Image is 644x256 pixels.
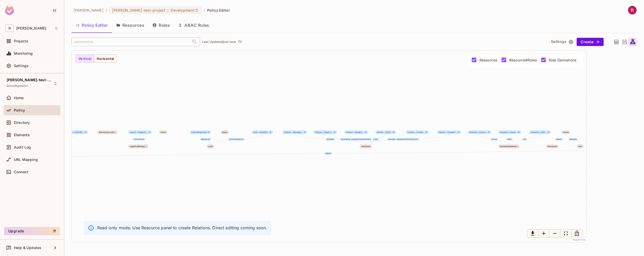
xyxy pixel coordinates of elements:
[527,229,538,237] button: Download graph as image
[407,131,425,133] span: Trainin...
[447,131,448,133] span: #
[561,131,570,134] span: Cruise
[555,138,563,141] div: parent
[14,39,28,43] span: Projects
[315,131,333,133] span: Supervi...
[208,145,213,148] div: Land
[548,145,557,148] div: CruiseLine
[253,131,269,133] span: HotelRe...
[549,38,575,46] button: Settings
[14,51,33,56] span: Monitoring
[366,134,418,144] g: Edge from CallCenter#Training to CallCenter
[284,131,294,133] span: CallCen...
[628,6,637,14] img: roy zhang
[138,134,140,144] g: Edge from LogisticsManager#SupplyChain to LogisticsManager
[527,229,583,237] div: Small button group
[192,131,207,133] span: Warehouse
[351,138,371,141] div: ResRervationFileReview
[97,131,117,134] span: key: BusinessAccount name: BusinessAccount
[207,8,230,13] span: Policy Editor
[366,134,449,144] g: Edge from CallCenter#VendorSupportSpecialist to CallCenter
[468,131,491,134] div: DomainSalesManager#Cruise
[210,134,262,144] g: Edge from Land#HotelResidential to Land
[130,131,148,133] span: SupplyC...
[106,8,107,13] li: /
[387,138,396,141] div: Training
[356,134,366,144] g: Edge from CallCenter#ResRervationFileReview to CallCenter
[112,19,148,32] button: Resources
[222,131,227,133] div: Event
[566,134,580,144] g: Edge from Cruise to Port
[323,131,325,133] span: #
[14,133,30,137] span: Elements
[326,138,335,141] div: Manager
[221,131,229,134] span: Event
[295,134,366,144] g: Edge from CallCenter#Manager to CallCenter
[354,131,356,133] span: #
[437,131,461,134] span: CallCenter#VendorSupportSpecialist
[5,6,14,15] img: SReyMgAAAABJRU5ErkJggg==
[259,131,260,133] span: #
[16,26,46,30] span: Workspace: roy-poc
[14,108,25,112] span: Policy
[73,131,75,133] span: #
[360,145,372,148] span: CallCenter
[531,131,541,133] span: DomainS...
[99,131,116,133] div: BusinessAccount...
[6,24,14,32] span: R
[159,131,167,134] span: Asset
[577,145,584,148] span: Port
[375,131,396,134] span: CallCenter#Staff
[252,131,273,134] span: Land#HotelResidential
[190,131,211,134] span: Land#Warehouse
[128,145,148,148] div: key: LogisticsManager name: LogisticsManager
[569,138,577,141] div: managed
[128,131,152,134] span: LogisticsManager#SupplyChain
[469,131,480,133] span: DomainS...
[283,131,307,134] span: CallCenter#Manager
[571,229,583,237] button: Lock Graph
[238,39,242,44] span: refresh
[293,131,294,133] span: #
[509,134,510,144] g: Edge from DomainSalesManager#Event to DomainSalesManager
[573,238,586,241] a: React Flow attribution
[14,158,38,162] span: URL Mapping
[202,40,236,44] p: Last Updated just now
[377,131,392,133] span: Staff...
[14,96,24,100] span: Home
[236,39,243,45] span: Click to refresh data
[346,131,364,133] span: ResRerv...
[148,19,174,32] button: Roles
[506,138,513,141] div: Event
[167,8,169,12] span: :
[385,131,386,133] span: #
[498,131,521,134] span: DomainSalesManager#Event
[171,8,194,13] span: Development
[438,131,457,133] span: VendorS...
[14,121,30,125] span: Directory
[500,131,511,133] span: DomainS...
[479,58,497,62] span: Resources
[491,138,498,141] div: Cruise
[479,134,509,144] g: Edge from DomainSalesManager#Cruise to DomainSalesManager
[76,54,117,63] div: Small button group
[344,131,368,134] div: CallCenter#ResRervationFileReview
[237,39,243,45] button: refresh
[74,8,104,13] span: the active workspace
[174,19,213,32] button: ABAC Rules
[204,8,205,13] li: /
[315,131,324,133] span: CallCen...
[546,145,558,148] div: CruiseLine
[522,138,527,141] div: OSF
[67,131,88,134] span: OSF#OnSiteManager
[207,145,214,148] span: Land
